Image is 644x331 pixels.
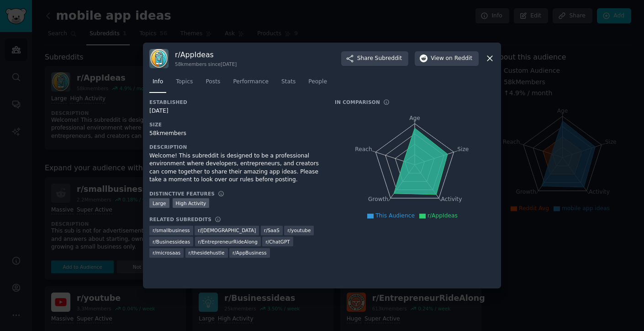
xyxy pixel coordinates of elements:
[149,130,322,138] div: 58k members
[409,115,420,121] tspan: Age
[149,144,322,150] h3: Description
[149,49,169,68] img: AppIdeas
[357,54,402,63] span: Share
[375,54,402,63] span: Subreddit
[198,227,256,233] span: r/ [DEMOGRAPHIC_DATA]
[278,75,299,93] a: Stats
[176,78,193,86] span: Topics
[149,99,322,105] h3: Established
[173,198,210,208] div: High Activity
[149,107,322,115] div: [DATE]
[308,78,327,86] span: People
[149,152,322,184] div: Welcome! This subreddit is designed to be a professional environment where developers, entreprene...
[287,227,311,233] span: r/ youtube
[153,78,163,86] span: Info
[265,239,290,245] span: r/ ChatGPT
[428,212,458,219] span: r/AppIdeas
[153,250,180,256] span: r/ microsaas
[368,196,388,202] tspan: Growth
[341,51,408,66] button: ShareSubreddit
[202,75,223,93] a: Posts
[305,75,330,93] a: People
[232,250,267,256] span: r/ AppBusiness
[375,212,415,219] span: This Audience
[431,54,472,63] span: View
[175,61,237,67] div: 58k members since [DATE]
[441,196,462,202] tspan: Activity
[264,227,280,233] span: r/ SaaS
[355,146,372,152] tspan: Reach
[233,78,269,86] span: Performance
[198,239,258,245] span: r/ EntrepreneurRideAlong
[335,99,380,105] h3: In Comparison
[446,54,472,63] span: on Reddit
[206,78,220,86] span: Posts
[281,78,296,86] span: Stats
[149,121,322,128] h3: Size
[189,250,225,256] span: r/ thesidehustle
[457,146,469,152] tspan: Size
[149,75,166,93] a: Info
[149,198,169,208] div: Large
[230,75,272,93] a: Performance
[175,50,237,60] h3: r/ AppIdeas
[153,227,190,233] span: r/ smallbusiness
[415,51,479,66] button: Viewon Reddit
[173,75,196,93] a: Topics
[153,239,190,245] span: r/ Businessideas
[149,190,215,197] h3: Distinctive Features
[149,216,211,222] h3: Related Subreddits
